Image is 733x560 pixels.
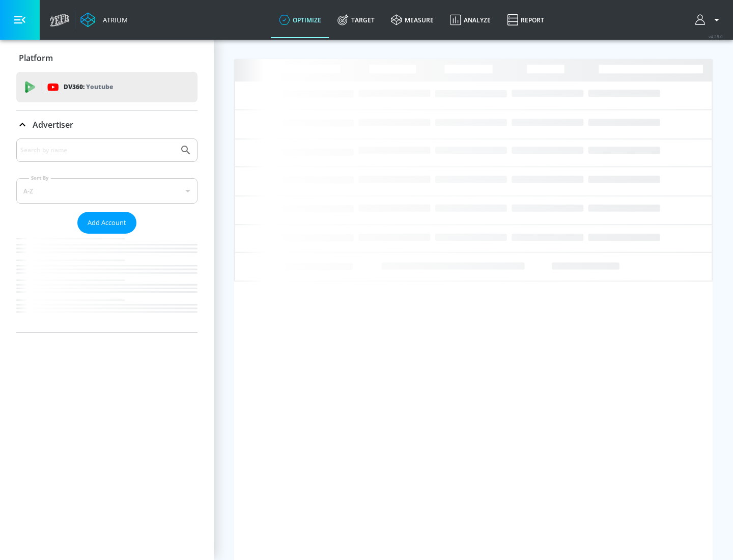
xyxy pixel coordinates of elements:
p: Platform [19,52,53,64]
label: Sort By [29,175,51,181]
p: Youtube [86,81,113,92]
div: A-Z [16,178,198,204]
a: Atrium [80,12,128,27]
a: measure [383,2,442,38]
a: Report [499,2,552,38]
p: DV360: [64,81,113,93]
span: v 4.28.0 [709,34,723,39]
button: Add Account [77,212,136,234]
a: Analyze [442,2,499,38]
div: Platform [16,44,198,72]
a: optimize [271,2,329,38]
input: Search by name [20,144,175,157]
div: Advertiser [16,138,198,332]
div: Advertiser [16,110,198,139]
div: DV360: Youtube [16,72,198,102]
div: Atrium [99,15,128,24]
span: Add Account [88,217,126,229]
a: Target [329,2,383,38]
nav: list of Advertiser [16,234,198,332]
p: Advertiser [33,119,73,130]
